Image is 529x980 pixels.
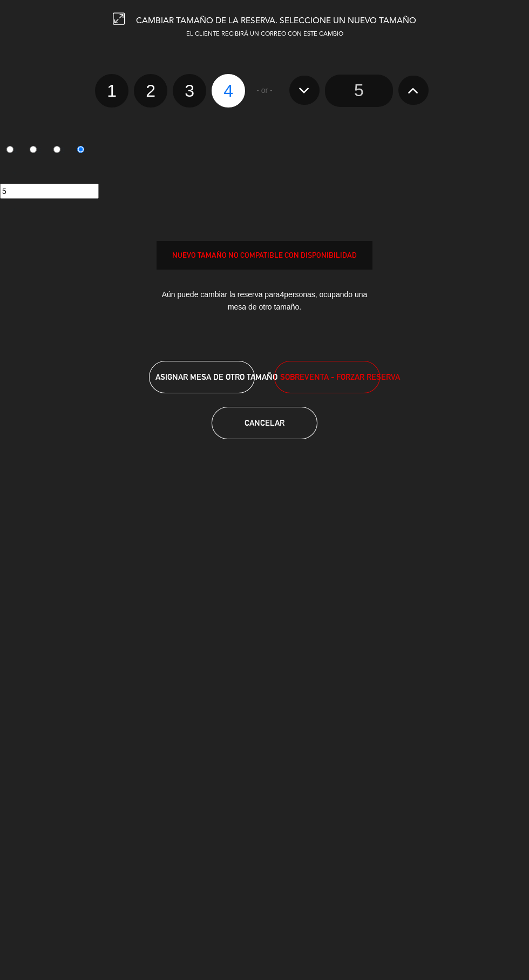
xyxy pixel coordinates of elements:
button: Cancelar [212,407,317,439]
span: SOBREVENTA - FORZAR RESERVA [280,371,400,383]
label: 3 [48,142,71,160]
span: - or - [256,84,273,97]
label: 4 [71,142,94,160]
span: EL CLIENTE RECIBIRÁ UN CORREO CON ESTE CAMBIO [186,31,343,37]
input: 4 [77,146,84,153]
label: 4 [212,74,245,108]
button: ASIGNAR MESA DE OTRO TAMAÑO [149,361,255,393]
label: 1 [95,74,128,108]
label: 2 [24,142,48,160]
div: Aún puede cambiar la reserva para personas, ocupando una mesa de otro tamaño. [157,280,372,321]
span: 4 [280,290,284,299]
span: CAMBIAR TAMAÑO DE LA RESERVA. SELECCIONE UN NUEVO TAMAÑO [136,17,416,25]
span: Cancelar [245,418,284,427]
input: 2 [30,146,37,153]
span: ASIGNAR MESA DE OTRO TAMAÑO [155,372,277,381]
input: 1 [6,146,13,153]
button: SOBREVENTA - FORZAR RESERVA [274,361,380,393]
label: 3 [173,74,206,108]
input: 3 [53,146,60,153]
div: NUEVO TAMAÑO NO COMPATIBLE CON DISPONIBILIDAD [157,249,372,261]
label: 2 [134,74,167,108]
